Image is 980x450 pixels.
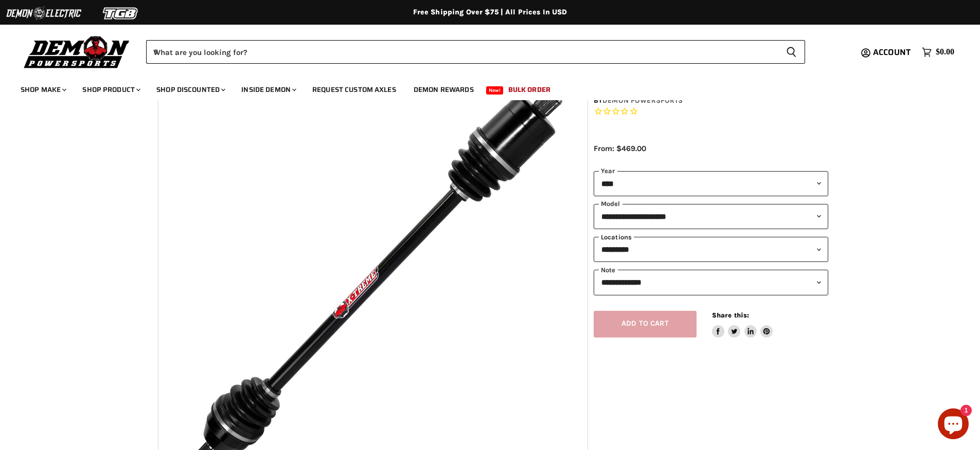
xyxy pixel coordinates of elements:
span: From: $469.00 [594,144,646,153]
a: Shop Product [75,79,147,100]
div: by [594,95,828,106]
select: keys [594,270,828,295]
a: Demon Powersports [602,96,683,105]
a: Request Custom Axles [305,79,404,100]
span: $0.00 [936,47,954,57]
aside: Share this: [712,311,773,338]
span: Rated 0.0 out of 5 stars 0 reviews [594,106,828,117]
ul: Main menu [13,75,952,100]
select: year [594,171,828,196]
img: Demon Powersports [21,33,133,70]
a: Bulk Order [501,79,558,100]
img: Demon Electric Logo 2 [5,4,82,23]
select: modal-name [594,204,828,229]
select: keys [594,237,828,262]
a: Inside Demon [234,79,302,100]
a: Account [868,48,917,57]
input: When autocomplete results are available use up and down arrows to review and enter to select [146,40,778,64]
a: Demon Rewards [406,79,482,100]
a: Shop Discounted [149,79,231,100]
inbox-online-store-chat: Shopify online store chat [935,408,972,442]
a: Shop Make [13,79,73,100]
form: Product [146,40,805,64]
span: New! [486,86,504,95]
img: TGB Logo 2 [82,4,159,23]
div: Free Shipping Over $75 | All Prices In USD [79,8,902,17]
a: $0.00 [917,45,959,60]
span: Share this: [712,311,749,319]
span: Account [873,46,911,59]
button: Search [778,40,805,64]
